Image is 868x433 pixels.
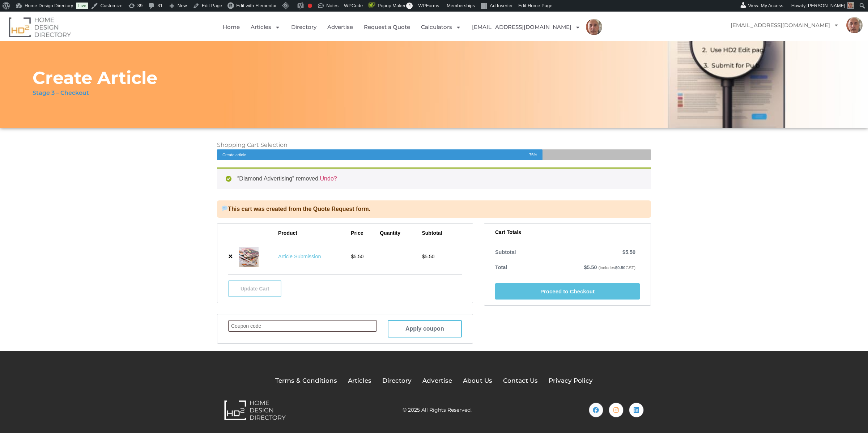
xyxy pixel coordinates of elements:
[388,320,462,338] button: Apply coupon
[308,4,312,8] div: Focus keyphrase not set
[228,320,377,332] input: Coupon code
[622,249,635,255] bdi: 5.50
[76,3,88,9] a: Live
[584,264,587,270] span: $
[495,283,640,300] a: Proceed to Checkout
[223,19,240,35] a: Home
[403,407,472,412] h2: © 2025 All Rights Reserved.
[278,254,321,259] a: Article Submission
[472,19,580,35] a: [EMAIL_ADDRESS][DOMAIN_NAME]
[33,89,89,97] p: Stage 3 – Checkout
[463,376,492,386] a: About Us
[421,19,461,35] a: Calculators
[228,252,233,260] a: Remove Article Submission from cart
[422,254,434,259] bdi: 5.50
[228,280,281,297] button: Update Cart
[529,149,542,160] span: 75%
[584,264,597,270] bdi: 5.50
[807,3,845,8] span: [PERSON_NAME]
[327,19,353,35] a: Advertise
[382,376,412,386] a: Directory
[278,229,351,240] th: Product
[615,266,617,270] span: $
[422,229,462,240] th: Subtotal
[348,376,371,386] a: Articles
[503,376,538,386] a: Contact Us
[549,376,593,386] a: Privacy Policy
[176,19,649,35] nav: Menu
[846,17,863,33] img: Mark Czernkowski
[723,17,846,34] a: [EMAIL_ADDRESS][DOMAIN_NAME]
[351,229,380,240] th: Price
[217,167,651,189] div: “Diamond Advertising” removed.
[422,254,425,259] span: $
[495,229,640,238] h2: Cart Totals
[217,200,651,218] div: This cart was created from the Quote Request form.
[217,149,529,160] span: Create article
[351,254,354,259] span: $
[380,229,422,240] th: Quantity
[217,141,288,148] span: Shopping Cart Selection
[599,266,635,270] small: (includes GST)
[723,17,863,34] nav: Menu
[239,247,259,267] img: Article Submission
[251,19,280,35] a: Articles
[275,376,337,386] a: Terms & Conditions
[351,254,363,259] bdi: 5.50
[33,67,157,89] h1: Create Article
[622,249,625,255] span: $
[364,19,410,35] a: Request a Quote
[320,175,337,182] a: Undo?
[236,3,277,8] span: Edit with Elementor
[291,19,316,35] a: Directory
[406,3,413,9] span: 4
[422,376,452,386] a: Advertise
[586,19,602,35] img: Mark Czernkowski
[615,266,626,270] span: 0.50
[222,205,227,211] img: 💬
